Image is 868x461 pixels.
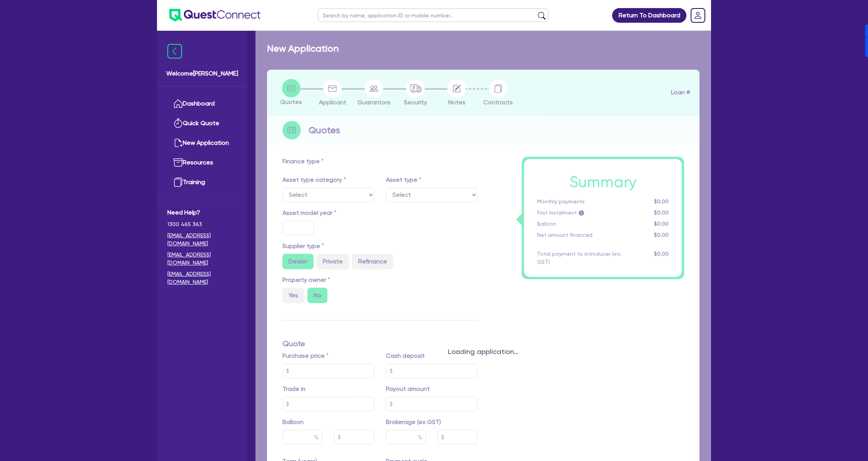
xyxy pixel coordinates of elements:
img: quick-quote [174,119,183,128]
a: Quick Quote [167,114,237,133]
a: Training [167,173,237,192]
div: Loading application... [255,346,711,357]
img: new-application [174,138,183,148]
img: quest-connect-logo-blue [169,9,260,22]
img: icon-menu-close [167,44,182,59]
span: Need Help? [167,208,237,217]
span: 1300 465 363 [167,220,237,228]
input: Search by name, application ID or mobile number... [318,8,549,22]
a: [EMAIL_ADDRESS][DOMAIN_NAME] [167,270,237,286]
a: Return To Dashboard [612,8,686,23]
a: Dashboard [167,94,237,114]
a: New Application [167,133,237,153]
a: Resources [167,153,237,173]
a: [EMAIL_ADDRESS][DOMAIN_NAME] [167,231,237,248]
span: Welcome [PERSON_NAME] [166,69,238,78]
img: training [174,178,183,187]
a: Dropdown toggle [688,5,708,25]
img: resources [174,158,183,167]
a: [EMAIL_ADDRESS][DOMAIN_NAME] [167,251,237,267]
